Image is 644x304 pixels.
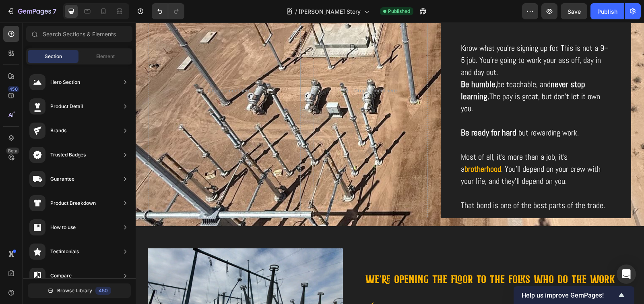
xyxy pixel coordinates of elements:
button: Publish [590,3,624,19]
span: Know what you're signing up for. This is not a 9–5 job. You're going to work your ass off, day in... [325,20,473,55]
div: Trusted Badges [50,151,86,159]
button: 7 [3,3,60,19]
span: Browse Library [57,287,92,294]
div: Testimonials [50,248,79,256]
strong: brotherhood [329,141,365,152]
div: Product Detail [50,102,83,110]
iframe: Design area [136,23,644,304]
button: Show survey - Help us improve GemPages! [522,290,626,300]
span: Most of all, it's more than a job, it's a [325,129,432,152]
div: Publish [597,7,617,16]
span: / [295,7,297,16]
strong: Be humble [325,56,360,67]
strong: , [360,56,361,67]
div: Compare [50,272,72,280]
strong: Be ready for hard [325,104,381,115]
button: Save [561,3,587,19]
span: Help us improve GemPages! [522,292,617,299]
span: Published [388,8,410,15]
span: Element [96,53,115,60]
div: Beta [6,148,19,154]
span: we’re opening the floor to the folks who do the work [230,248,479,264]
p: 7 [53,6,56,16]
div: 450 [8,86,19,92]
span: The pay is great, but don't let it own you. [325,69,464,91]
div: Brands [50,127,66,135]
div: Drop element here [219,65,261,71]
input: Search Sections & Elements [26,26,132,42]
div: Guarantee [50,175,74,183]
span: [PERSON_NAME] Story [299,7,361,16]
span: . You'll depend on your crew with your life, and they'll depend on you. [325,141,465,164]
span: ⚡ [230,279,240,290]
div: Undo/Redo [152,3,184,19]
span: Section [45,53,62,60]
div: Hero Section [50,78,80,86]
span: That bond is one of the best parts of the trade. [325,177,469,188]
span: but rewarding work. [381,105,443,115]
span: be teachable, and [360,56,415,67]
div: 450 [95,287,111,295]
div: How to use [50,223,76,231]
button: Browse Library450 [28,283,131,298]
span: Save [568,8,581,15]
div: Open Intercom Messenger [617,264,636,284]
div: Product Breakdown [50,199,96,207]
